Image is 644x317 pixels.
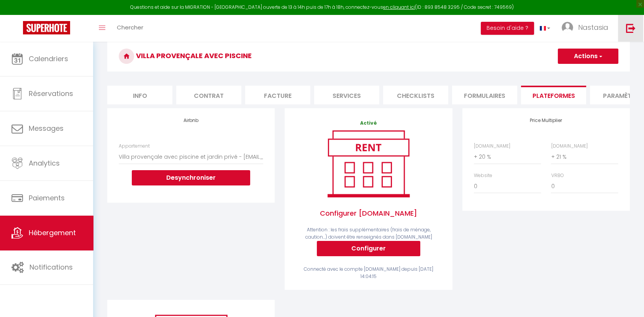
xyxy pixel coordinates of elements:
li: Contrat [176,86,241,104]
span: Réservations [29,89,73,98]
span: Paiements [29,193,65,203]
span: Chercher [117,23,143,31]
li: Info [107,86,172,104]
button: Besoin d'aide ? [481,22,534,35]
li: Checklists [383,86,448,104]
h3: Villa provençale avec piscine [107,41,630,72]
label: Website [474,172,492,179]
li: Formulaires [452,86,517,104]
span: Notifications [29,262,73,272]
label: [DOMAIN_NAME] [474,143,510,150]
span: Analytics [29,158,60,168]
li: Facture [245,86,310,104]
img: rent.png [320,127,417,200]
span: Attention : les frais supplémentaires (frais de ménage, caution...) doivent être renseignés dans ... [305,226,432,240]
span: Nastasia [578,23,608,32]
img: logout [626,23,636,33]
img: Super Booking [23,21,70,34]
iframe: LiveChat chat widget [494,44,644,317]
img: ... [562,22,573,33]
span: Configurer [DOMAIN_NAME] [296,200,441,226]
a: Chercher [111,15,149,42]
label: Appartement [119,143,150,150]
button: Desynchroniser [132,170,250,185]
a: ... Nastasia [556,15,618,42]
a: en cliquant ici [383,4,415,10]
span: Hébergement [29,228,76,237]
button: Configurer [317,241,420,256]
span: Calendriers [29,54,68,63]
li: Services [314,86,379,104]
h4: Price Multiplier [474,118,618,123]
span: Messages [29,124,64,133]
div: Connecté avec le compte [DOMAIN_NAME] depuis [DATE] 14:04:15 [296,266,441,280]
p: Activé [296,120,441,127]
h4: Airbnb [119,118,263,123]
